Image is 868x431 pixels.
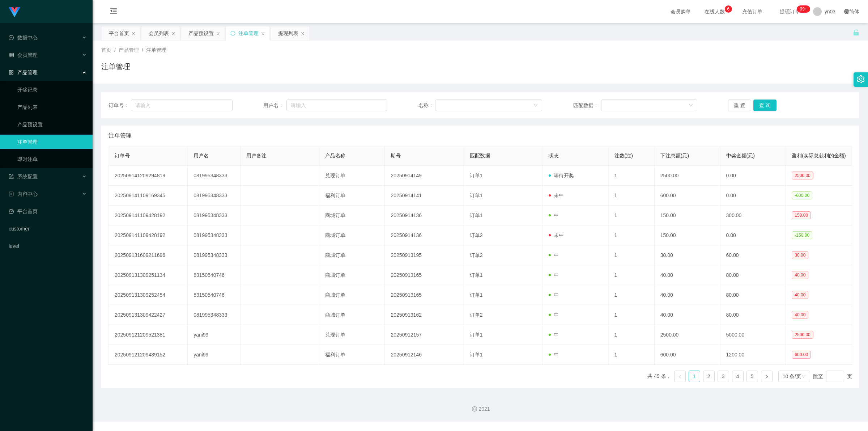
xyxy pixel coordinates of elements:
a: 注单管理 [17,135,87,149]
span: 期号 [391,153,401,159]
input: 请输入 [286,100,387,111]
span: 用户名 [193,153,209,159]
i: 图标: copyright [472,406,477,411]
span: 订单1 [470,272,483,278]
td: 202509121209489152 [109,345,188,365]
td: 0.00 [720,225,786,245]
span: 注单管理 [109,131,132,140]
td: 商城订单 [319,305,385,325]
span: 产品管理 [9,69,38,75]
span: 中 [549,292,559,298]
a: 产品列表 [17,100,87,114]
span: 盈利(实际总获利的金额) [792,153,846,159]
span: 产品管理 [119,47,139,53]
span: 内容中心 [9,191,38,197]
td: 商城订单 [319,265,385,285]
td: 20250914136 [385,225,464,245]
a: customer [9,221,87,236]
span: -150.00 [792,231,812,239]
i: 图标: setting [857,75,865,83]
td: 202509131309252454 [109,285,188,305]
span: 2500.00 [792,172,813,179]
li: 4 [732,371,744,382]
i: 图标: down [533,103,538,108]
li: 3 [718,371,729,382]
span: 订单1 [470,292,483,298]
span: 中 [549,312,559,318]
td: 20250912146 [385,345,464,365]
span: 用户名： [263,102,286,109]
td: 0.00 [720,166,786,186]
p: 6 [727,5,729,13]
div: 会员列表 [149,26,169,40]
td: 1 [609,325,655,345]
span: 匹配数据 [470,153,490,159]
span: 订单号： [109,102,131,109]
li: 5 [746,371,758,382]
td: 202509141109169345 [109,186,188,206]
span: 中 [549,212,559,218]
span: 中 [549,352,559,358]
a: 即时注单 [17,152,87,166]
td: 202509141209294819 [109,166,188,186]
td: 83150540746 [188,285,240,305]
td: 081995348333 [188,166,240,186]
i: 图标: left [678,375,682,379]
i: 图标: form [9,174,14,179]
td: 2500.00 [655,325,720,345]
span: 会员管理 [9,52,38,58]
td: 202509131309251134 [109,265,188,285]
span: 订单1 [470,332,483,338]
li: 2 [703,371,715,382]
sup: 6 [725,5,732,13]
td: 20250914136 [385,206,464,225]
td: 兑现订单 [319,325,385,345]
span: 提现订单 [776,9,804,14]
td: 202509121209521381 [109,325,188,345]
div: 提现列表 [278,26,298,40]
td: 1 [609,345,655,365]
a: level [9,239,87,253]
td: yani99 [188,325,240,345]
td: 2500.00 [655,166,720,186]
td: 60.00 [720,245,786,265]
span: 150.00 [792,211,811,219]
td: 1 [609,186,655,206]
td: 081995348333 [188,245,240,265]
i: 图标: menu-fold [101,0,126,24]
td: 5000.00 [720,325,786,345]
td: 150.00 [655,225,720,245]
td: 1 [609,166,655,186]
td: 20250914149 [385,166,464,186]
i: 图标: close [131,31,136,36]
td: 20250913165 [385,285,464,305]
div: 平台首页 [109,26,129,40]
span: 订单2 [470,232,483,238]
div: 注单管理 [238,26,259,40]
td: 600.00 [655,186,720,206]
button: 重 置 [728,100,751,111]
td: 1 [609,225,655,245]
i: 图标: down [801,374,806,379]
button: 查 询 [753,100,776,111]
a: 4 [732,371,743,382]
td: 081995348333 [188,186,240,206]
td: 081995348333 [188,206,240,225]
a: 图标: dashboard平台首页 [9,204,87,219]
span: 在线人数 [701,9,728,14]
td: 兑现订单 [319,166,385,186]
span: 40.00 [792,271,808,279]
td: 20250913195 [385,245,464,265]
span: 注单管理 [146,47,166,53]
td: 202509141109428192 [109,225,188,245]
td: 1 [609,265,655,285]
span: 订单1 [470,173,483,178]
i: 图标: sync [230,31,235,36]
span: 中 [549,252,559,258]
span: / [114,47,116,53]
span: 40.00 [792,311,808,319]
i: 图标: global [844,9,849,14]
td: 40.00 [655,285,720,305]
i: 图标: close [216,31,220,36]
span: 订单号 [115,153,130,159]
